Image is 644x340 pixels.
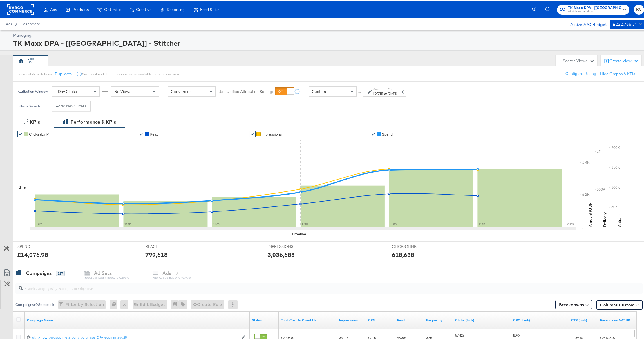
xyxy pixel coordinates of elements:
[557,3,629,13] button: TK Maxx DPA - [[GEOGRAPHIC_DATA]] - StitcherMindshare World UK
[339,317,363,321] a: The number of times your ad was served. On mobile apps an ad is counted as served the first time ...
[600,334,615,338] span: £26,803.09
[82,70,180,75] div: Save, edit and delete options are unavailable for personal view.
[15,301,54,306] div: Campaigns ( 0 Selected)
[150,131,161,135] span: Reach
[72,6,89,10] span: Products
[571,334,583,338] span: 17.39 %
[513,332,521,336] span: £0.04
[388,86,397,90] label: End:
[27,317,247,321] a: Your campaign name.
[250,130,256,136] a: ✔
[13,31,643,37] div: Managing:
[17,249,48,257] div: £14,076.98
[455,332,464,336] span: 57,429
[383,90,388,94] strong: to
[267,242,311,248] span: IMPRESSIONS
[312,87,326,93] span: Custom
[70,117,116,124] div: Performance & KPIs
[513,317,567,321] a: The average cost for each link click you've received from your ad.
[426,317,451,321] a: The average number of times your ad was served to each person.
[596,299,643,308] button: Columns:Custom
[29,131,50,135] span: Clicks (Link)
[619,301,634,306] span: Custom
[218,87,273,93] label: Use Unified Attribution Setting:
[17,88,49,92] div: Attribution Window:
[602,211,607,226] text: Delivery
[167,6,185,10] span: Reporting
[267,249,295,257] div: 3,036,688
[555,299,592,308] button: Breakdowns
[563,57,594,62] div: Search Views
[613,19,637,27] div: £222,766.31
[104,6,121,10] span: Optimize
[17,130,23,136] a: ✔
[6,20,12,25] span: Ads
[171,87,192,93] span: Conversion
[634,3,644,13] button: RV
[426,334,432,338] span: 3.36
[145,249,168,257] div: 799,618
[136,6,151,10] span: Creative
[32,334,238,339] a: uk_tk_low_paidsoc_meta_conv_purchase_CPA_ecomm_aug25
[17,242,61,248] span: SPEND
[12,20,20,25] span: /
[200,6,219,10] span: Feed Suite
[138,130,144,136] a: ✔
[110,299,120,308] div: 0
[56,269,65,275] div: 127
[397,317,422,321] a: The number of people your ad was served to.
[17,70,53,75] div: Personal View Actions:
[373,90,383,94] div: [DATE]
[52,100,91,110] button: +Add New Filters
[564,18,607,27] div: Active A/C Budget
[382,131,393,135] span: Spend
[636,5,642,12] span: RV
[397,334,406,338] span: 98,303
[281,334,294,338] span: £2,708.00
[571,317,596,321] a: The number of clicks received on a link in your ad divided by the number of impressions.
[455,317,509,321] a: The number of clicks on links appearing on your ad or Page that direct people to your sites off F...
[30,117,40,124] div: KPIs
[339,334,350,338] span: 330,152
[261,131,282,135] span: Impressions
[392,249,414,257] div: 618,638
[370,130,376,136] a: ✔
[28,58,33,63] div: RV
[388,90,397,94] div: [DATE]
[252,317,276,321] a: Shows the current state of your Ad Campaign.
[292,230,306,235] div: Timeline
[13,37,643,47] div: TK Maxx DPA - [[GEOGRAPHIC_DATA]] - Stitcher
[368,334,376,338] span: £7.16
[561,67,600,78] button: Configure Pacing
[392,242,435,248] span: CLICKS (LINK)
[55,70,72,75] button: Duplicate
[50,6,57,10] span: Ads
[281,317,334,321] a: Total Cost To Client
[17,103,41,107] div: Filter & Search:
[373,86,383,90] label: Start:
[26,268,52,275] div: Campaigns
[145,242,189,248] span: REACH
[600,301,634,306] span: Columns:
[23,279,584,290] input: Search Campaigns by Name, ID or Objective
[368,317,392,321] a: The average cost you've paid to have 1,000 impressions of your ad.
[568,3,621,10] span: TK Maxx DPA - [[GEOGRAPHIC_DATA]] - Stitcher
[20,20,40,25] a: Dashboard
[56,102,58,107] strong: +
[17,183,26,189] div: KPIs
[600,70,635,75] button: Hide Graphs & KPIs
[609,57,638,63] div: Create View
[617,212,622,226] text: Actions
[588,200,593,226] text: Amount (GBP)
[568,8,621,13] span: Mindshare World UK
[114,87,131,93] span: No Views
[55,87,77,93] span: 1 Day Clicks
[610,18,644,28] button: £222,766.31
[357,90,363,92] span: ↑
